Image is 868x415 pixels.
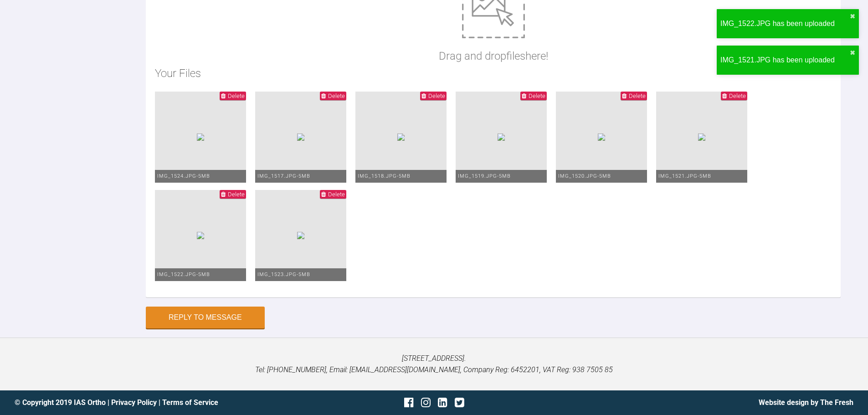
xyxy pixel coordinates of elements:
[257,173,310,179] span: IMG_1517.JPG - 5MB
[162,398,218,407] a: Terms of Service
[458,173,511,179] span: IMG_1519.JPG - 5MB
[157,272,210,277] span: IMG_1522.JPG - 5MB
[111,398,157,407] a: Privacy Policy
[729,92,746,99] span: Delete
[558,173,611,179] span: IMG_1520.JPG - 5MB
[598,133,605,141] img: 367e7dba-beb3-4d6d-a463-93a15666344f
[759,398,853,407] a: Website design by The Fresh
[228,191,245,198] span: Delete
[629,92,646,99] span: Delete
[15,397,294,409] div: © Copyright 2019 IAS Ortho | |
[328,191,345,198] span: Delete
[197,133,204,141] img: e0318210-3da4-4c26-ade2-a6397042ec0a
[428,92,445,99] span: Delete
[720,18,850,30] div: IMG_1522.JPG has been uploaded
[698,133,705,141] img: 42beba15-d4cd-497c-b6f8-366d036b7c2a
[297,232,304,239] img: fc2c4d17-e06c-41c6-b55a-fcbe0a8a4bc7
[155,65,832,82] h2: Your Files
[850,13,855,20] button: close
[197,232,204,239] img: ea17718f-b7ad-4d30-b644-98cc82513394
[498,133,505,141] img: 4599eeb5-be56-48f5-846e-88b450dbbb8c
[257,272,310,277] span: IMG_1523.JPG - 5MB
[439,47,548,65] p: Drag and drop files here!
[297,133,304,141] img: c77810d8-274c-42f6-8916-8068b9795019
[529,92,545,99] span: Delete
[658,173,711,179] span: IMG_1521.JPG - 5MB
[328,92,345,99] span: Delete
[358,173,411,179] span: IMG_1518.JPG - 5MB
[15,353,853,376] p: [STREET_ADDRESS]. Tel: [PHONE_NUMBER], Email: [EMAIL_ADDRESS][DOMAIN_NAME], Company Reg: 6452201,...
[228,92,245,99] span: Delete
[157,173,210,179] span: IMG_1524.JPG - 5MB
[146,307,265,328] button: Reply to Message
[397,133,405,141] img: 5ceafd94-c45d-4f98-a50a-96d1c5afd8f7
[850,49,855,56] button: close
[720,54,850,66] div: IMG_1521.JPG has been uploaded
